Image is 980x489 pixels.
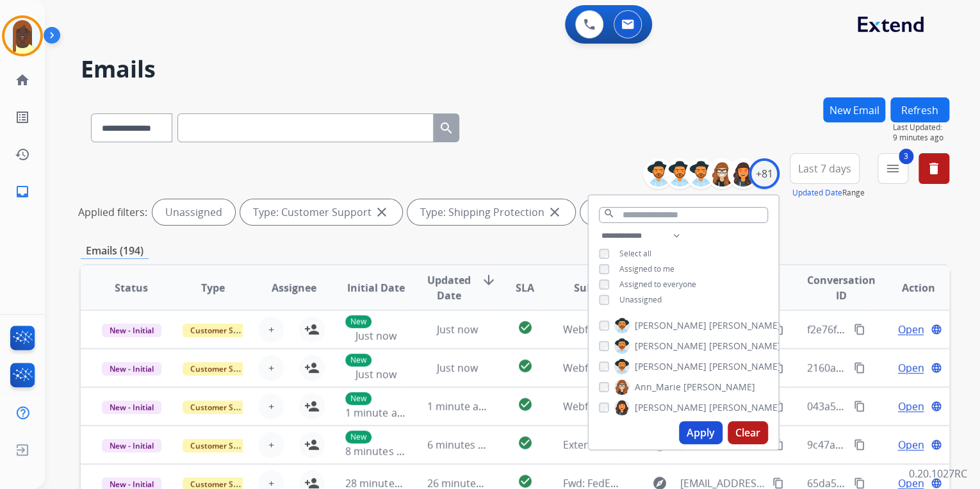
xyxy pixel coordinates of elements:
mat-icon: content_copy [772,362,784,374]
span: 1 minute ago [427,399,491,413]
mat-icon: content_copy [772,324,784,335]
span: Ann_Marie [635,381,681,394]
mat-icon: check_circle [517,358,532,374]
span: Range [792,187,865,198]
p: Emails (194) [81,243,149,259]
mat-icon: content_copy [772,439,784,451]
mat-icon: search [439,120,454,136]
span: Type [201,280,225,295]
span: + [268,322,274,337]
p: New [345,315,372,328]
span: [PERSON_NAME] [635,401,706,414]
span: Initial Date [347,280,404,295]
mat-icon: language [931,439,942,451]
span: Webform from [EMAIL_ADDRESS][DOMAIN_NAME] on [DATE] [562,322,853,336]
p: Applied filters: [78,204,147,220]
span: + [268,399,274,414]
mat-icon: home [15,72,30,88]
span: Just now [437,361,478,375]
span: Customer Support [183,362,266,376]
span: Just now [355,367,396,381]
span: Just now [355,329,396,343]
span: [PERSON_NAME] [635,319,706,332]
span: 3 [899,149,913,164]
span: SLA [516,280,534,295]
p: New [345,431,372,443]
div: Type: Customer Support [240,199,402,225]
button: New Email [823,97,885,122]
span: Select all [619,248,651,259]
span: Open [897,399,924,414]
button: Last 7 days [790,153,860,184]
span: Assigned to me [619,263,674,274]
mat-icon: content_copy [772,401,784,412]
span: [PERSON_NAME] [683,381,755,394]
mat-icon: person_add [304,399,320,414]
button: + [258,394,284,419]
span: Updated Date [427,272,471,303]
p: New [345,392,372,405]
img: avatar [4,18,40,54]
button: + [258,432,284,458]
span: 9 minutes ago [893,133,949,143]
button: Clear [728,421,768,444]
span: New - Initial [102,324,161,337]
span: Last Updated: [893,122,949,133]
button: 3 [878,153,908,184]
mat-icon: person_add [304,437,320,452]
span: New - Initial [102,439,161,452]
mat-icon: content_copy [854,362,865,374]
span: Open [897,322,924,337]
mat-icon: history [15,147,30,162]
span: New - Initial [102,362,161,376]
span: [PERSON_NAME] [709,340,781,352]
mat-icon: language [931,401,942,412]
mat-icon: menu [885,161,901,176]
div: Type: Reguard CS [580,199,708,225]
mat-icon: search [603,208,615,219]
span: 6 minutes ago [427,438,496,452]
span: [PERSON_NAME] [709,401,781,414]
mat-icon: check_circle [517,397,532,412]
span: + [268,360,274,376]
span: Customer Support [183,324,266,337]
span: Assigned to everyone [619,279,696,290]
button: Updated Date [792,188,842,198]
mat-icon: check_circle [517,320,532,335]
span: Last 7 days [798,166,851,171]
p: New [345,354,372,367]
div: Unassigned [152,199,235,225]
mat-icon: delete [926,161,942,176]
span: Webform from [EMAIL_ADDRESS][DOMAIN_NAME] on [DATE] [562,361,853,375]
button: Refresh [890,97,949,122]
mat-icon: arrow_downward [481,272,496,288]
mat-icon: person_add [304,322,320,337]
span: Conversation ID [807,272,876,303]
span: [PERSON_NAME] [709,360,781,373]
span: Open [897,437,924,452]
button: + [258,317,284,342]
mat-icon: close [547,204,562,220]
span: Customer Support [183,439,266,452]
th: Action [868,265,949,310]
mat-icon: content_copy [854,439,865,451]
span: Just now [437,322,478,336]
mat-icon: check_circle [517,474,532,489]
button: Apply [679,421,723,444]
mat-icon: person_add [304,360,320,376]
span: New - Initial [102,401,161,414]
span: [PERSON_NAME] [635,360,706,373]
div: +81 [749,158,780,189]
mat-icon: content_copy [854,324,865,335]
h2: Emails [81,56,949,82]
span: Webform from [EMAIL_ADDRESS][DOMAIN_NAME] on [DATE] [562,399,853,413]
span: Customer Support [183,401,266,414]
span: Subject [574,280,612,295]
mat-icon: language [931,362,942,374]
mat-icon: language [931,477,942,489]
span: 8 minutes ago [345,444,414,458]
div: Type: Shipping Protection [407,199,575,225]
span: Assignee [272,280,316,295]
mat-icon: content_copy [854,477,865,489]
mat-icon: inbox [15,184,30,199]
